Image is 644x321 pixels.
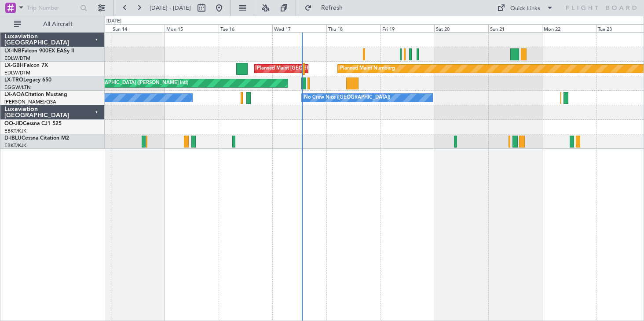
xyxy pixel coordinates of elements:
div: Unplanned Maint [GEOGRAPHIC_DATA] ([PERSON_NAME] Intl) [46,77,188,90]
div: Mon 15 [165,24,219,32]
div: Quick Links [510,4,540,13]
a: OO-JIDCessna CJ1 525 [4,121,62,126]
a: LX-INBFalcon 900EX EASy II [4,48,74,54]
div: Planned Maint [GEOGRAPHIC_DATA] ([GEOGRAPHIC_DATA]) [257,62,395,75]
span: [DATE] - [DATE] [150,4,191,12]
a: EBKT/KJK [4,142,26,149]
span: LX-INB [4,48,22,54]
div: No Crew Nice ([GEOGRAPHIC_DATA]) [304,91,390,104]
a: EDLW/DTM [4,70,30,76]
a: [PERSON_NAME]/QSA [4,99,56,105]
div: Planned Maint Nurnberg [340,62,395,75]
div: [DATE] [106,18,121,25]
a: D-IBLUCessna Citation M2 [4,136,69,141]
span: LX-GBH [4,63,24,68]
span: All Aircraft [23,21,93,27]
span: LX-AOA [4,92,25,97]
button: Quick Links [493,1,558,15]
div: Thu 18 [326,24,381,32]
a: LX-TROLegacy 650 [4,77,51,83]
div: Fri 19 [381,24,435,32]
div: Sun 21 [488,24,542,32]
span: D-IBLU [4,136,22,141]
button: Refresh [300,1,353,15]
a: EBKT/KJK [4,128,26,134]
a: LX-AOACitation Mustang [4,92,67,97]
div: Wed 17 [272,24,326,32]
a: LX-GBHFalcon 7X [4,63,48,68]
button: All Aircraft [10,17,95,31]
div: Mon 22 [542,24,596,32]
a: EDLW/DTM [4,55,30,62]
a: EGGW/LTN [4,84,31,91]
span: Refresh [314,5,351,11]
input: Trip Number [27,1,77,15]
div: Tue 16 [219,24,273,32]
span: LX-TRO [4,77,23,83]
div: Sun 14 [111,24,165,32]
div: Sat 20 [434,24,488,32]
span: OO-JID [4,121,23,126]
